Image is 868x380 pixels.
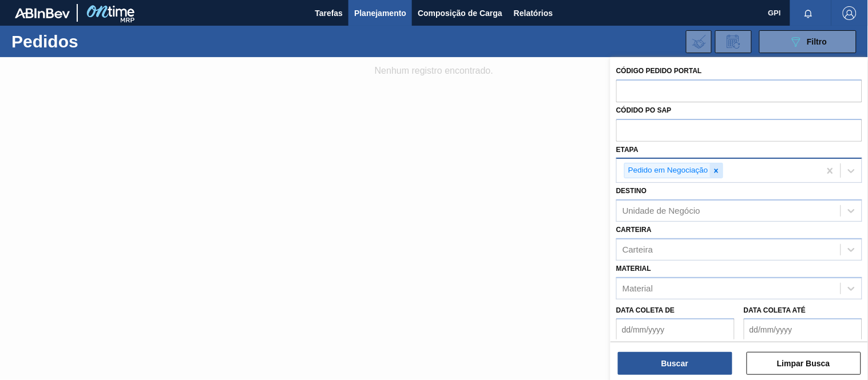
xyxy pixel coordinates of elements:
[616,67,702,75] label: Código Pedido Portal
[623,245,653,254] div: Carteira
[715,30,752,53] div: Solicitação de Revisão de Pedidos
[514,6,553,20] span: Relatórios
[759,30,857,53] button: Filtro
[623,283,653,293] div: Material
[616,106,672,114] label: Códido PO SAP
[15,8,70,18] img: TNhmsLtSVTkK8tSr43FrP2fwEKptu5GPRR3wAAAABJRU5ErkJggg==
[744,306,806,314] label: Data coleta até
[623,206,700,216] div: Unidade de Negócio
[843,6,857,20] img: Logout
[616,187,647,195] label: Destino
[616,306,675,314] label: Data coleta de
[616,318,735,341] input: dd/mm/yyyy
[616,226,652,234] label: Carteira
[686,30,712,53] div: Importar Negociações dos Pedidos
[625,163,710,178] div: Pedido em Negociação
[354,6,406,20] span: Planejamento
[616,146,639,154] label: Etapa
[807,37,827,46] span: Filtro
[418,6,502,20] span: Composição de Carga
[790,5,827,21] button: Notificações
[315,6,343,20] span: Tarefas
[11,35,176,48] h1: Pedidos
[616,265,651,273] label: Material
[744,318,862,341] input: dd/mm/yyyy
